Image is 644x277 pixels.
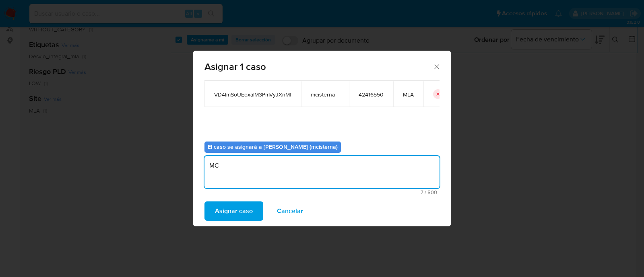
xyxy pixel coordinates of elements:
[214,91,291,98] span: VD4ImSoUEoxalM3PmVyJXnMf
[403,91,414,98] span: MLA
[204,156,440,188] textarea: MCISTER
[433,89,443,99] button: icon-button
[433,63,440,70] button: Cerrar ventana
[208,143,338,151] b: El caso se asignará a [PERSON_NAME] (mcisterna)
[311,91,339,98] span: mcisterna
[193,51,451,226] div: assign-modal
[215,202,253,220] span: Asignar caso
[277,202,303,220] span: Cancelar
[204,62,433,72] span: Asignar 1 caso
[204,201,263,221] button: Asignar caso
[359,91,384,98] span: 42416550
[266,201,314,221] button: Cancelar
[207,190,437,195] span: Máximo 500 caracteres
